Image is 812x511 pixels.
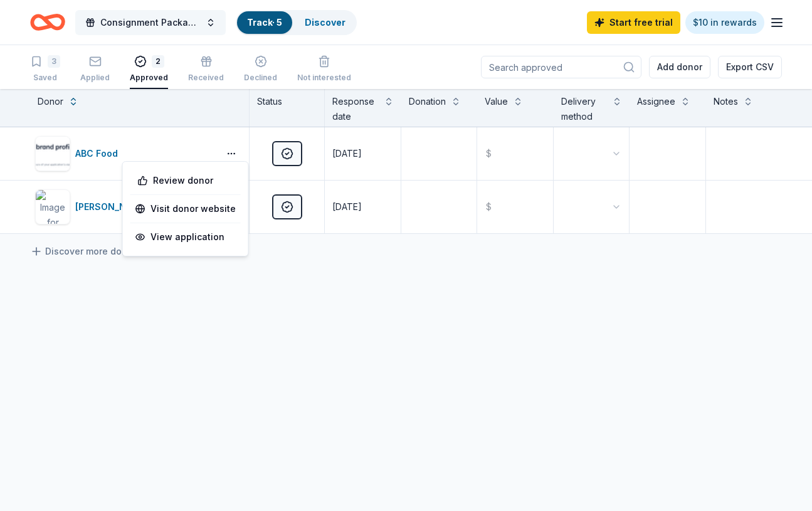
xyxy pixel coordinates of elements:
div: Not interested [297,73,351,83]
button: Not interested [297,50,351,89]
div: Status [250,89,325,127]
div: ABC Food [75,146,123,161]
div: Notes [714,94,738,109]
div: Approved [130,73,168,83]
div: Value [485,94,508,109]
div: Received [188,73,224,83]
div: 2 [152,55,164,68]
div: [PERSON_NAME] [75,199,153,214]
button: 2Approved [130,50,168,89]
img: Image for ABC Food [36,137,70,171]
a: Start free trial [587,11,680,34]
div: Review donor [133,169,238,192]
button: Track· 5Discover [236,10,357,35]
span: Consignment Packages [100,15,201,30]
div: Donation [409,94,446,109]
a: Home [30,8,65,37]
button: Declined [244,50,277,89]
a: Track· 5 [247,17,282,28]
div: [DATE] [332,146,362,161]
a: Discover [305,17,345,28]
div: Declined [244,73,277,83]
a: Visit donor website [135,201,236,216]
button: Export CSV [718,56,782,78]
button: Image for Hannah Brand[PERSON_NAME] [35,189,214,224]
input: Search approved [481,56,641,78]
div: [DATE] [332,199,362,214]
div: Assignee [637,94,675,109]
div: Applied [80,73,110,83]
div: View application [130,226,241,248]
button: Image for ABC FoodABC Food [35,136,214,171]
button: 3Saved [30,50,60,89]
a: $10 in rewards [685,11,764,34]
button: Applied [80,50,110,89]
button: [DATE] [325,181,401,233]
button: Consignment Packages [75,10,226,35]
div: Donor [38,94,63,109]
a: Discover more donors [30,244,141,259]
div: Delivery method [561,94,608,124]
div: Saved [30,73,60,83]
div: 3 [48,55,60,68]
img: Image for Hannah Brand [36,190,70,224]
button: [DATE] [325,127,401,180]
button: Received [188,50,224,89]
div: Response date [332,94,379,124]
button: Add donor [649,56,710,78]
